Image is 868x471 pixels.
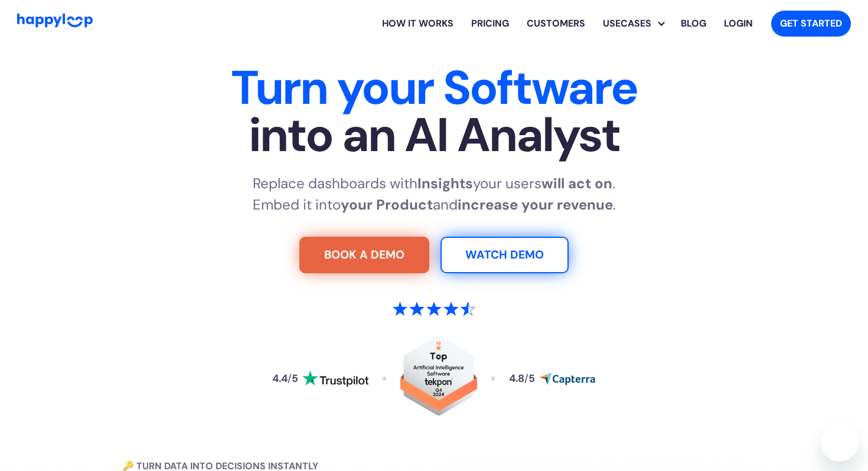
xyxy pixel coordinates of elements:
[594,17,660,31] div: Usecases
[417,174,473,192] strong: Insights
[341,195,433,214] strong: your Product
[400,336,477,421] a: Read reviews about HappyLoop on Tekpon
[541,174,612,192] strong: will act on
[594,5,672,42] div: Explore HappyLoop use cases
[373,5,462,42] a: Learn how HappyLoop works
[272,371,368,387] a: Read reviews about HappyLoop on Trustpilot
[462,5,518,42] a: View HappyLoop pricing plans
[458,195,613,214] strong: increase your revenue
[440,237,569,273] a: Watch Demo
[509,374,535,384] div: 4.8 5
[672,5,715,42] a: Visit the HappyLoop blog for insights
[603,5,672,42] div: Usecases
[509,372,595,385] a: Read reviews about HappyLoop on Capterra
[715,5,762,42] a: Log in to your HappyLoop account
[518,5,594,42] a: Learn how HappyLoop works
[524,372,528,385] span: /
[253,173,616,215] p: Replace dashboards with your users . Embed it into and .
[288,372,292,385] span: /
[299,237,429,273] a: Try For Free
[17,14,93,33] a: Go to Home Page
[66,64,802,159] h1: Turn your Software
[821,424,859,462] iframe: Button to launch messaging window
[66,112,802,159] span: into an AI Analyst
[272,374,298,384] div: 4.4 5
[17,14,93,27] img: HappyLoop Logo
[771,11,851,37] a: Get started with HappyLoop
